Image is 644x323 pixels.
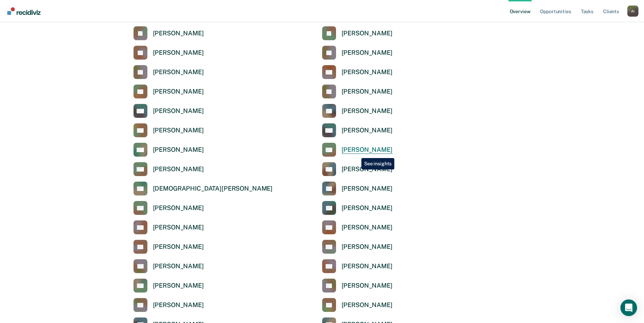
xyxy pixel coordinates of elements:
[134,201,204,215] a: [PERSON_NAME]
[342,68,393,76] div: [PERSON_NAME]
[342,88,393,96] div: [PERSON_NAME]
[153,185,273,193] div: [DEMOGRAPHIC_DATA][PERSON_NAME]
[322,46,393,60] a: [PERSON_NAME]
[153,88,204,96] div: [PERSON_NAME]
[134,220,204,234] a: [PERSON_NAME]
[153,107,204,115] div: [PERSON_NAME]
[134,162,204,176] a: [PERSON_NAME]
[342,262,393,270] div: [PERSON_NAME]
[342,126,393,134] div: [PERSON_NAME]
[322,240,393,254] a: [PERSON_NAME]
[342,185,393,193] div: [PERSON_NAME]
[134,259,204,273] a: [PERSON_NAME]
[153,282,204,290] div: [PERSON_NAME]
[153,126,204,134] div: [PERSON_NAME]
[322,201,393,215] a: [PERSON_NAME]
[134,298,204,312] a: [PERSON_NAME]
[153,146,204,154] div: [PERSON_NAME]
[342,49,393,57] div: [PERSON_NAME]
[342,204,393,212] div: [PERSON_NAME]
[153,49,204,57] div: [PERSON_NAME]
[134,240,204,254] a: [PERSON_NAME]
[134,143,204,157] a: [PERSON_NAME]
[620,299,637,316] div: Open Intercom Messenger
[7,7,41,15] img: Recidiviz
[342,107,393,115] div: [PERSON_NAME]
[153,29,204,37] div: [PERSON_NAME]
[322,65,393,79] a: [PERSON_NAME]
[322,123,393,137] a: [PERSON_NAME]
[322,259,393,273] a: [PERSON_NAME]
[134,65,204,79] a: [PERSON_NAME]
[322,279,393,293] a: [PERSON_NAME]
[134,279,204,293] a: [PERSON_NAME]
[322,220,393,234] a: [PERSON_NAME]
[153,262,204,270] div: [PERSON_NAME]
[342,146,393,154] div: [PERSON_NAME]
[322,85,393,98] a: [PERSON_NAME]
[342,29,393,37] div: [PERSON_NAME]
[342,301,393,309] div: [PERSON_NAME]
[134,85,204,98] a: [PERSON_NAME]
[153,204,204,212] div: [PERSON_NAME]
[153,224,204,232] div: [PERSON_NAME]
[322,182,393,195] a: [PERSON_NAME]
[153,243,204,251] div: [PERSON_NAME]
[322,143,393,157] a: [PERSON_NAME]
[627,6,638,17] button: Profile dropdown button
[322,26,393,40] a: [PERSON_NAME]
[153,165,204,173] div: [PERSON_NAME]
[342,165,393,173] div: [PERSON_NAME]
[342,224,393,232] div: [PERSON_NAME]
[153,68,204,76] div: [PERSON_NAME]
[342,282,393,290] div: [PERSON_NAME]
[342,243,393,251] div: [PERSON_NAME]
[134,26,204,40] a: [PERSON_NAME]
[322,298,393,312] a: [PERSON_NAME]
[134,46,204,60] a: [PERSON_NAME]
[627,6,638,17] div: A I
[322,104,393,118] a: [PERSON_NAME]
[322,162,393,176] a: [PERSON_NAME]
[153,301,204,309] div: [PERSON_NAME]
[134,104,204,118] a: [PERSON_NAME]
[134,182,273,195] a: [DEMOGRAPHIC_DATA][PERSON_NAME]
[134,123,204,137] a: [PERSON_NAME]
